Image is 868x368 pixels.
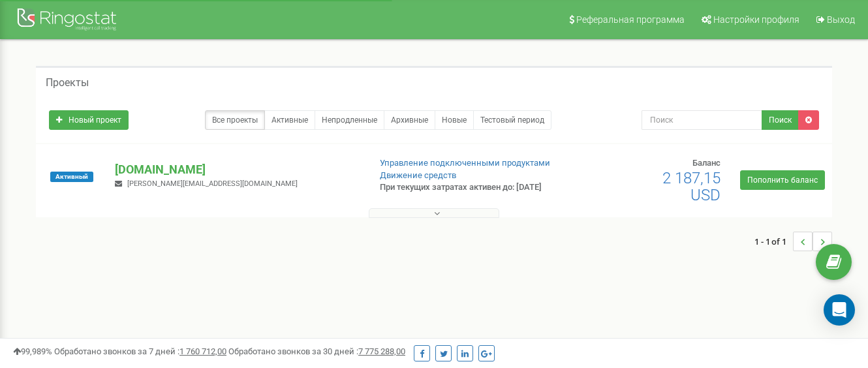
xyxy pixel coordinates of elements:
h5: Проекты [46,77,89,89]
span: Баланс [692,158,721,168]
div: Open Intercom Messenger [824,294,855,326]
span: 1 - 1 of 1 [754,232,793,251]
u: 1 760 712,00 [179,346,226,356]
span: Обработано звонков за 7 дней : [54,346,226,356]
a: Движение средств [380,170,456,180]
span: Обработано звонков за 30 дней : [228,346,405,356]
span: Активный [50,172,93,182]
a: Активные [264,110,315,130]
input: Поиск [642,110,763,130]
a: Все проекты [205,110,265,130]
span: 99,989% [13,346,52,356]
span: Настройки профиля [713,14,799,25]
p: [DOMAIN_NAME] [115,161,358,178]
span: [PERSON_NAME][EMAIL_ADDRESS][DOMAIN_NAME] [127,179,298,188]
span: Выход [827,14,855,25]
p: При текущих затратах активен до: [DATE] [380,181,558,194]
span: 2 187,15 USD [662,169,721,204]
a: Новые [435,110,474,130]
span: Реферальная программа [576,14,685,25]
nav: ... [754,219,832,264]
a: Новый проект [49,110,129,130]
a: Пополнить баланс [740,170,825,190]
a: Тестовый период [473,110,551,130]
a: Управление подключенными продуктами [380,158,550,168]
a: Непродленные [315,110,384,130]
u: 7 775 288,00 [358,346,405,356]
a: Архивные [384,110,435,130]
button: Поиск [762,110,799,130]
